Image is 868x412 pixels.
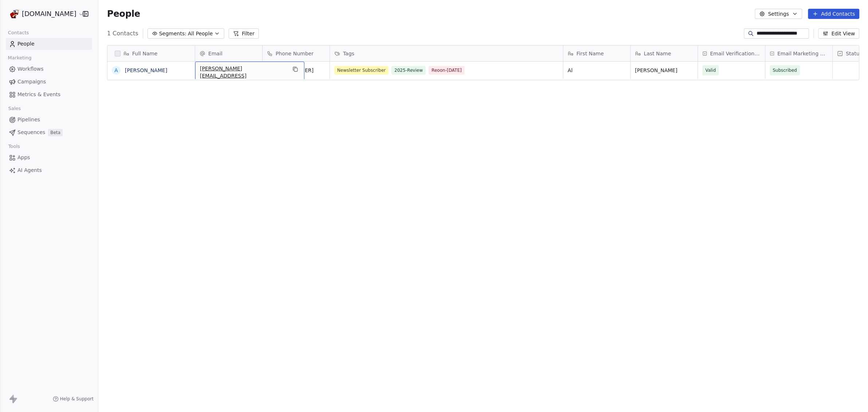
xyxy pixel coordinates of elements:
div: Email Verification Status [698,46,765,61]
span: First Name [576,50,604,57]
span: Email Verification Status [710,50,761,57]
a: [PERSON_NAME] [125,67,167,73]
a: Apps [6,152,92,164]
span: Last Name [644,50,671,57]
span: Help & Support [60,396,94,402]
div: Full Name [107,46,195,61]
span: Marketing [5,52,35,63]
img: logomanalone.png [10,9,19,18]
a: AI Agents [6,164,92,176]
button: [DOMAIN_NAME] [9,8,78,20]
span: All People [188,30,213,38]
span: Status [846,50,862,57]
button: Settings [755,9,802,19]
span: Tools [5,141,23,152]
div: Tags [330,46,563,61]
span: People [17,40,35,48]
div: A [114,67,118,74]
span: Beta [48,129,63,136]
span: Email [208,50,222,57]
span: Metrics & Events [17,91,60,98]
button: Add Contacts [808,9,859,19]
span: Phone Number [276,50,313,57]
span: Newsletter Subscriber [334,66,388,75]
a: Metrics & Events [6,89,92,101]
span: Pipelines [17,116,40,123]
a: Campaigns [6,76,92,88]
div: Last Name [631,46,698,61]
a: Pipelines [6,114,92,126]
div: Phone Number [263,46,330,61]
span: [PERSON_NAME] [635,67,693,74]
span: Contacts [5,27,32,38]
span: 1 Contacts [107,29,138,38]
span: Segments: [159,30,186,38]
span: Subscribed [773,67,797,74]
a: People [6,38,92,50]
span: Al [568,67,626,74]
span: Valid [705,67,716,74]
div: grid [107,62,195,391]
div: First Name [563,46,630,61]
span: [PERSON_NAME][EMAIL_ADDRESS][DOMAIN_NAME] [200,65,287,87]
span: People [107,8,140,19]
span: AI Agents [17,166,42,174]
span: Reoon-[DATE] [429,66,465,75]
div: Email Marketing Consent [765,46,832,61]
span: Tags [343,50,354,57]
span: 2025-Review [391,66,426,75]
button: Filter [229,28,259,39]
span: Email Marketing Consent [777,50,828,57]
span: Campaigns [17,78,46,86]
span: Workflows [17,65,44,73]
span: Sales [5,103,24,114]
a: SequencesBeta [6,126,92,138]
div: Email [195,46,262,61]
a: Help & Support [53,396,94,402]
span: [DOMAIN_NAME] [22,9,76,19]
span: Sequences [17,129,45,136]
button: Edit View [818,28,859,39]
span: Full Name [132,50,158,57]
span: Apps [17,154,30,161]
a: Workflows [6,63,92,75]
